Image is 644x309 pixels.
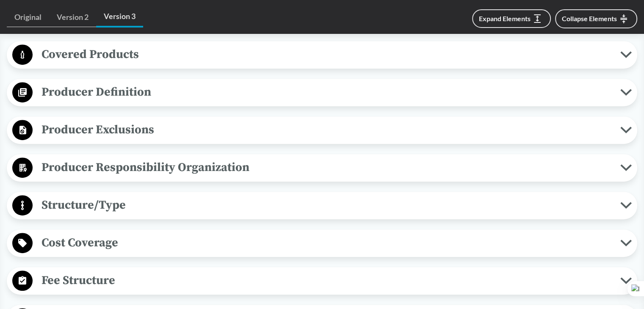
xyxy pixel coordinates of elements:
button: Producer Exclusions [10,119,634,141]
span: Structure/Type [33,196,620,215]
span: Producer Exclusions [33,120,620,139]
span: Producer Definition [33,83,620,102]
button: Structure/Type [10,195,634,216]
button: Cost Coverage [10,232,634,254]
button: Fee Structure [10,270,634,292]
span: Cost Coverage [33,233,620,252]
a: Version 3 [96,7,143,28]
a: Original [7,8,49,27]
button: Covered Products [10,44,634,66]
button: Producer Definition [10,82,634,103]
a: Version 2 [49,8,96,27]
button: Collapse Elements [555,9,637,28]
span: Producer Responsibility Organization [33,158,620,177]
button: Expand Elements [472,9,551,28]
button: Producer Responsibility Organization [10,157,634,179]
span: Covered Products [33,45,620,64]
span: Fee Structure [33,271,620,290]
